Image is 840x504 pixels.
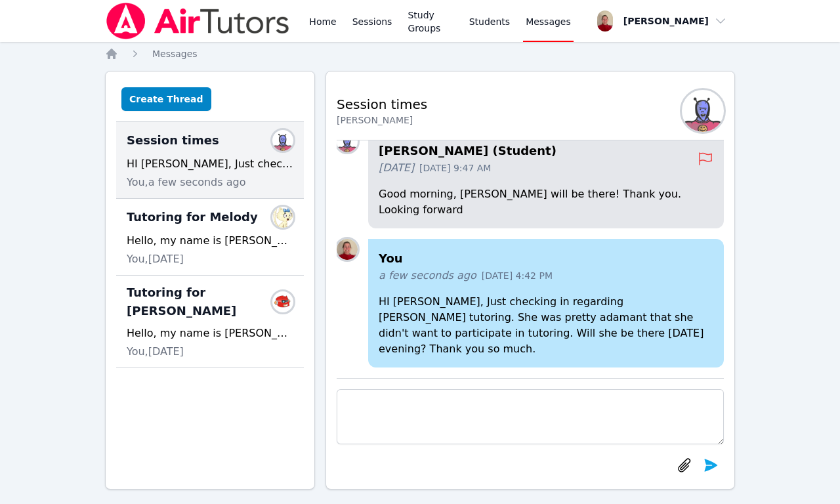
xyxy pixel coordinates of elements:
img: Air Tutors [105,3,291,39]
p: HI [PERSON_NAME], Just checking in regarding [PERSON_NAME] tutoring. She was pretty adamant that ... [379,294,713,357]
span: Tutoring for Melody [127,208,258,226]
span: Messages [526,15,571,28]
div: HI [PERSON_NAME], Just checking in regarding [PERSON_NAME] tutoring. She was pretty adamant that ... [127,156,293,172]
nav: Breadcrumb [105,47,735,60]
span: You, a few seconds ago [127,175,245,190]
h2: Session times [337,95,427,114]
div: Hello, my name is [PERSON_NAME] and I'll be tutoring Melody this school year. She has 1.5 hours a... [127,233,293,249]
span: Tutoring for [PERSON_NAME] [127,283,278,320]
span: [DATE] [379,160,414,176]
div: Tutoring for [PERSON_NAME]Maria KucukHello, my name is [PERSON_NAME] and I'll be tutoring [PERSON... [116,276,304,368]
img: Lara Kucuk [337,131,358,152]
p: Good morning, [PERSON_NAME] will be there! Thank you. Looking forward [379,186,713,218]
h4: You [379,249,713,268]
img: Lara Kucuk [682,90,724,132]
div: Session timesLara KucukHI [PERSON_NAME], Just checking in regarding [PERSON_NAME] tutoring. She w... [116,122,304,199]
button: Create Thread [121,87,211,111]
span: Session times [127,131,219,150]
img: Maria Kucuk [272,291,293,312]
img: Karen Tucci [337,239,358,260]
div: [PERSON_NAME] [337,114,427,127]
img: Lara Kucuk [272,130,293,151]
div: Tutoring for MelodyJanelly MunozHello, my name is [PERSON_NAME] and I'll be tutoring Melody this ... [116,199,304,276]
h4: [PERSON_NAME] (Student) [379,142,698,160]
span: You, [DATE] [127,251,184,267]
span: Messages [152,49,198,59]
div: Hello, my name is [PERSON_NAME] and I'll be tutoring [PERSON_NAME] this school year. She has 1.5 ... [127,325,293,341]
span: You, [DATE] [127,344,184,360]
span: [DATE] 4:42 PM [482,269,553,282]
span: a few seconds ago [379,268,476,283]
img: Janelly Munoz [272,207,293,228]
span: [DATE] 9:47 AM [419,161,491,175]
a: Messages [152,47,198,60]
